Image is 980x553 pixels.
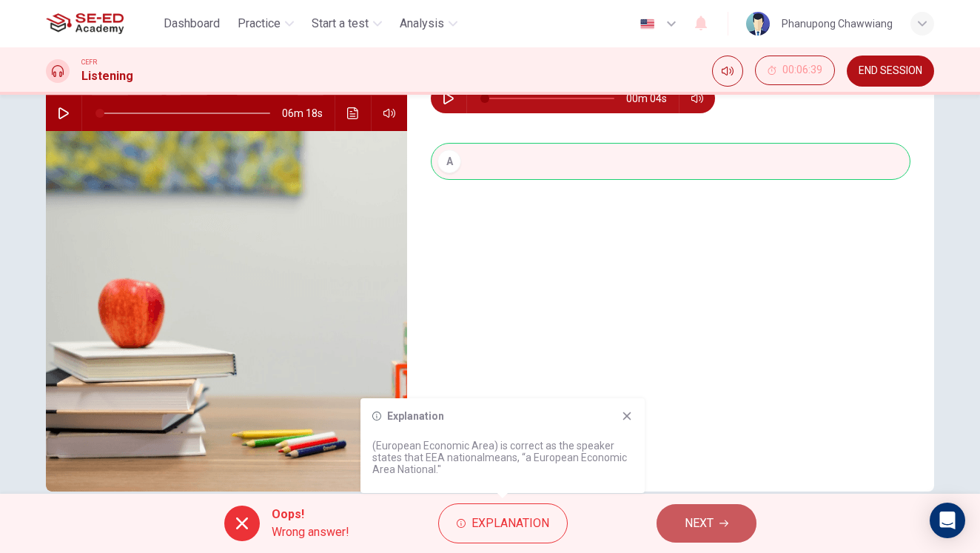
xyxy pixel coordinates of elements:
[372,440,633,475] p: (European Economic Area) is correct as the speaker states that EEA nationalmeans, “a European Eco...
[930,503,965,538] div: Open Intercom Messenger
[712,56,743,87] div: Mute
[638,19,657,30] img: en
[859,65,922,77] span: END SESSION
[755,56,835,87] div: Hide
[272,523,349,541] span: Wrong answer!
[400,15,444,33] span: Analysis
[238,15,281,33] span: Practice
[282,95,335,131] span: 06m 18s
[626,84,679,113] span: 00m 04s
[387,410,444,422] h6: Explanation
[685,513,714,534] span: NEXT
[46,131,407,492] img: International Employment
[81,67,133,85] h1: Listening
[312,15,369,33] span: Start a test
[46,9,124,38] img: SE-ED Academy logo
[746,12,770,36] img: Profile picture
[272,506,349,523] span: Oops!
[782,64,822,76] span: 00:06:39
[782,15,893,33] div: Phanupong Chawwiang
[341,95,365,131] button: Click to see the audio transcription
[164,15,220,33] span: Dashboard
[81,57,97,67] span: CEFR
[471,513,549,534] span: Explanation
